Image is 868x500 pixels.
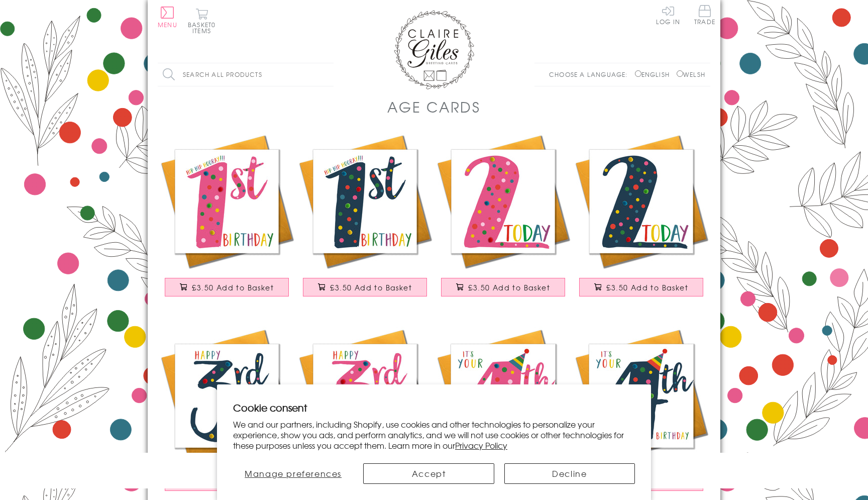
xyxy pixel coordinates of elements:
[158,132,296,307] a: Birthday Card, Age 1, Pink, 1st Birthday, Embellished with pompoms £3.50 Add to Basket
[549,70,633,79] p: Choose a language:
[635,70,675,79] label: English
[165,278,289,296] button: £3.50 Add to Basket
[158,20,177,29] span: Menu
[694,5,715,27] a: Trade
[192,20,215,35] span: 0 items
[245,467,342,479] span: Manage preferences
[158,132,296,270] img: Birthday Card, Age 1, Pink, 1st Birthday, Embellished with pompoms
[572,132,710,307] a: Birthday Card, Age 2 - Blue, 2 Today, Embellished with colourful pompoms £3.50 Add to Basket
[606,282,688,292] span: £3.50 Add to Basket
[434,132,572,270] img: Birthday Card, Age 2 - Pink, 2 Today, Embellished with colourful pompoms
[441,278,566,296] button: £3.50 Add to Basket
[579,278,704,296] button: £3.50 Add to Basket
[434,132,572,307] a: Birthday Card, Age 2 - Pink, 2 Today, Embellished with colourful pompoms £3.50 Add to Basket
[677,70,683,77] input: Welsh
[233,419,635,450] p: We and our partners, including Shopify, use cookies and other technologies to personalize your ex...
[635,70,641,77] input: English
[296,132,434,307] a: Birthday Card, Age 1, Blue, 1st Birthday, Embellished with pompoms £3.50 Add to Basket
[323,63,334,86] input: Search
[303,278,427,296] button: £3.50 Add to Basket
[296,327,434,465] img: Birthday Card, Age 3, Pink, Happy 3rd Birthday, Embellished with pompoms
[387,96,481,117] h1: Age Cards
[363,463,494,484] button: Accept
[504,463,635,484] button: Decline
[394,10,474,89] img: Claire Giles Greetings Cards
[158,327,296,465] img: Birthday Card, Age 3 - Blue, Happy 3rd Birthday, Embellished with pompoms
[468,282,550,292] span: £3.50 Add to Basket
[233,463,353,484] button: Manage preferences
[694,5,715,25] span: Trade
[233,401,635,415] h2: Cookie consent
[296,132,434,270] img: Birthday Card, Age 1, Blue, 1st Birthday, Embellished with pompoms
[192,282,274,292] span: £3.50 Add to Basket
[656,5,680,25] a: Log In
[158,63,334,86] input: Search all products
[434,327,572,465] img: Birthday Card, Age 4 - Pink, It's your 4th Birthday, Embellished with pompoms
[188,8,215,34] button: Basket0 items
[158,7,177,28] button: Menu
[572,327,710,465] img: Birthday Card, Age 4 - Blue, It's your 4th Birthday, Embellished with pompoms
[330,282,412,292] span: £3.50 Add to Basket
[455,439,507,451] a: Privacy Policy
[677,70,705,79] label: Welsh
[572,132,710,270] img: Birthday Card, Age 2 - Blue, 2 Today, Embellished with colourful pompoms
